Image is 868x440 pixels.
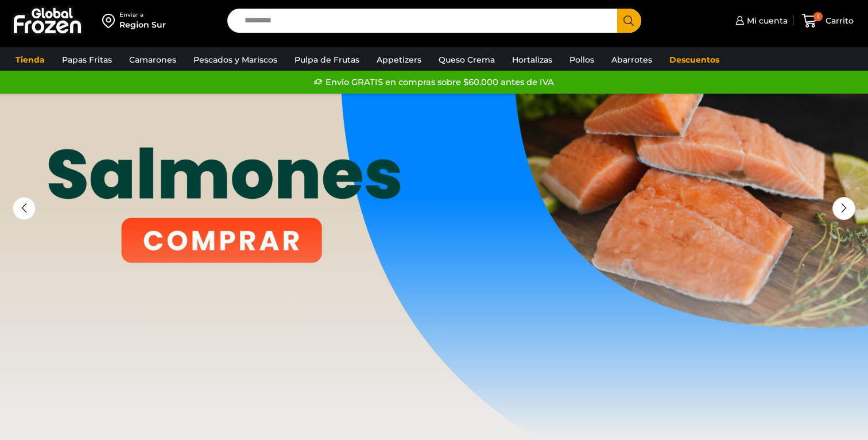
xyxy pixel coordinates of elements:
a: Pescados y Mariscos [188,49,283,71]
span: 1 [813,12,823,21]
a: Queso Crema [433,49,501,71]
a: 1 Carrito [799,7,857,34]
img: address-field-icon.svg [102,11,119,30]
a: Camarones [123,49,182,71]
a: Abarrotes [606,49,658,71]
span: Mi cuenta [744,15,788,26]
a: Mi cuenta [733,9,788,32]
a: Tienda [10,49,51,71]
div: Enviar a [119,11,166,19]
span: Carrito [823,15,854,26]
div: Region Sur [119,19,166,30]
button: Search button [617,9,641,33]
a: Hortalizas [506,49,558,71]
a: Papas Fritas [56,49,118,71]
a: Pollos [564,49,600,71]
div: Next slide [832,197,855,220]
a: Descuentos [664,49,725,71]
div: Previous slide [13,197,36,220]
a: Appetizers [371,49,427,71]
a: Pulpa de Frutas [289,49,365,71]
